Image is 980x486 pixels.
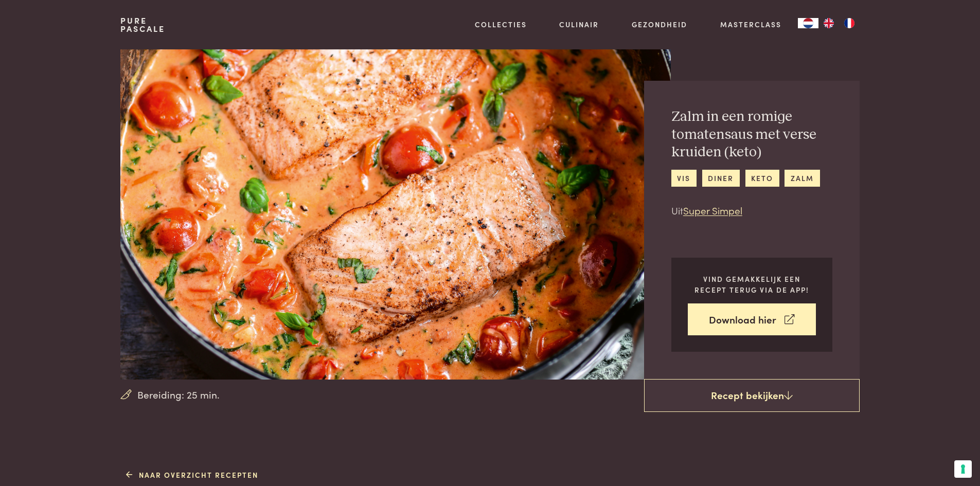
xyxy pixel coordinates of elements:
[798,18,818,28] div: Language
[839,18,860,28] a: FR
[120,49,670,380] img: Zalm in een romige tomatensaus met verse kruiden (keto)
[137,387,220,402] span: Bereiding: 25 min.
[688,303,816,336] a: Download hier
[702,170,740,187] a: diner
[671,170,697,187] a: vis
[475,19,527,30] a: Collecties
[720,19,781,30] a: Masterclass
[644,379,860,412] a: Recept bekijken
[559,19,599,30] a: Culinair
[671,203,832,218] p: Uit
[785,170,819,187] a: zalm
[126,470,258,480] a: Naar overzicht recepten
[818,18,860,28] ul: Language list
[798,18,818,28] a: NL
[688,274,816,295] p: Vind gemakkelijk een recept terug via de app!
[954,460,972,478] button: Uw voorkeuren voor toestemming voor trackingtechnologieën
[632,19,687,30] a: Gezondheid
[120,16,165,33] a: PurePascale
[683,203,742,217] a: Super Simpel
[745,170,779,187] a: keto
[671,108,832,161] h2: Zalm in een romige tomatensaus met verse kruiden (keto)
[798,18,860,28] aside: Language selected: Nederlands
[818,18,839,28] a: EN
